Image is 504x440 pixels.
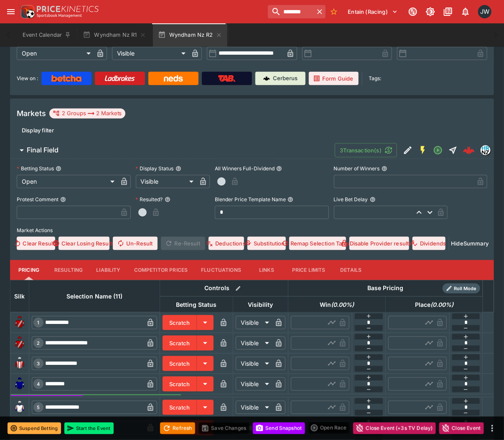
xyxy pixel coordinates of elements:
span: 2 [36,340,42,346]
span: Roll Mode [451,285,480,292]
button: Select Tenant [343,5,403,18]
button: Close Event [439,422,484,434]
button: Price Limits [285,260,332,280]
img: logo-cerberus--red.svg [463,144,475,156]
button: Event Calendar [18,23,76,47]
h5: Markets [17,109,46,118]
button: more [487,423,497,433]
button: SGM Enabled [415,143,430,158]
button: open drawer [3,4,18,19]
button: Open [430,143,445,158]
button: Start the Event [64,422,114,434]
button: Final Field [10,142,335,159]
button: Blender Price Template Name [288,197,293,202]
button: Display Status [176,166,181,172]
span: 3 [36,361,42,367]
button: Resulted? [165,197,171,202]
span: Re-Result [161,237,205,250]
button: Suspend Betting [8,422,61,434]
button: Scratch [163,315,197,330]
a: Cerberus [255,72,305,85]
button: No Bookmarks [327,5,341,18]
div: Visible [236,377,272,391]
button: Disable Provider resulting [349,237,410,250]
img: runner 3 [13,357,26,370]
img: runner 2 [13,336,26,350]
div: Visible [112,47,189,60]
button: Deductions [209,237,244,250]
label: Tags: [369,72,382,85]
button: 3Transaction(s) [335,143,397,157]
div: Jayden Wyke [478,5,491,18]
p: All Winners Full-Dividend [215,165,275,172]
img: runner 1 [13,316,26,329]
button: Dividends [412,237,445,250]
button: Edit Detail [400,143,415,158]
h6: Final Field [27,146,59,154]
em: ( 0.00 %) [331,300,354,310]
p: Blender Price Template Name [215,196,286,203]
div: Visible [236,316,272,329]
button: Jayden Wyke [476,3,494,21]
p: Resulted? [136,196,163,203]
button: Liability [89,260,127,280]
em: ( 0.00 %) [430,300,453,310]
button: Connected to PK [405,4,420,19]
button: Betting Status [56,166,61,172]
label: Market Actions [17,224,487,237]
div: d0035a8f-98b5-4c7e-b082-04427775fada [463,144,475,156]
button: Refresh [160,422,195,434]
div: Visible [136,175,197,188]
button: Scratch [163,336,197,351]
p: Protest Comment [17,196,59,203]
button: Competitor Prices [127,260,195,280]
input: search [268,5,314,18]
button: Wyndham Nz R2 [153,23,227,47]
a: d0035a8f-98b5-4c7e-b082-04427775fada [461,142,477,159]
button: Straight [445,143,461,158]
button: Resulting [48,260,89,280]
label: View on : [17,72,38,85]
button: Scratch [163,400,197,415]
span: Win(0.00%) [311,300,363,310]
button: Display filter [17,124,59,137]
span: Place(0.00%) [406,300,463,310]
button: Send Snapshot [253,422,305,434]
button: Toggle light/dark mode [423,4,438,19]
button: Substitutions [247,237,285,250]
button: Live Bet Delay [370,197,376,202]
button: Protest Comment [60,197,66,202]
button: Details [332,260,370,280]
p: Display Status [136,165,174,172]
img: runner 4 [13,377,26,391]
button: Scratch [163,377,197,392]
img: Cerberus [263,75,270,82]
span: Visibility [239,300,283,310]
img: TabNZ [218,75,236,82]
button: HideSummary [453,237,487,250]
span: Betting Status [167,300,226,310]
p: Betting Status [17,165,54,172]
p: Number of Winners [334,165,380,172]
div: hrnz [481,145,491,155]
img: Betcha [51,75,81,82]
button: Un-Result [113,237,158,250]
button: Close Event (+3s TV Delay) [353,422,436,434]
button: Bulk edit [233,283,244,294]
a: Form Guide [309,72,359,85]
button: Links [248,260,285,280]
img: Sportsbook Management [37,14,82,18]
div: Visible [236,357,272,370]
div: Open [17,47,94,60]
th: Silk [10,280,29,312]
div: split button [308,422,350,434]
span: 4 [36,381,42,387]
div: Show/hide Price Roll mode configuration. [443,283,480,293]
span: 5 [36,405,42,410]
button: Scratch [163,356,197,371]
img: PriceKinetics Logo [18,3,35,20]
img: runner 5 [13,401,26,414]
button: Wyndham Nz R1 [78,23,151,47]
button: Number of Winners [382,166,387,172]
